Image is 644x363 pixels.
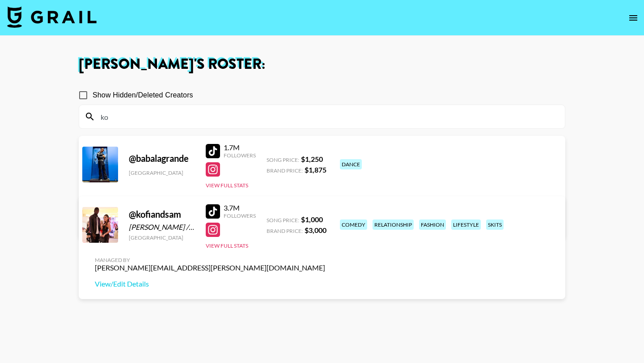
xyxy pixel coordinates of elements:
[486,219,504,230] div: skits
[301,155,323,163] strong: $ 1,250
[451,219,481,230] div: lifestyle
[340,159,362,169] div: dance
[267,156,299,163] span: Song Price:
[373,219,414,230] div: relationship
[267,217,299,224] span: Song Price:
[95,279,325,288] a: View/Edit Details
[224,143,256,152] div: 1.7M
[129,153,195,164] div: @ babalagrande
[79,57,565,72] h1: [PERSON_NAME] 's Roster:
[95,263,325,272] div: [PERSON_NAME][EMAIL_ADDRESS][PERSON_NAME][DOMAIN_NAME]
[267,228,303,234] span: Brand Price:
[129,209,195,220] div: @ kofiandsam
[7,6,97,28] img: Grail Talent
[267,167,303,174] span: Brand Price:
[340,219,367,230] div: comedy
[206,242,248,249] button: View Full Stats
[129,234,195,241] div: [GEOGRAPHIC_DATA]
[95,257,325,263] div: Managed By
[224,203,256,212] div: 3.7M
[224,212,256,219] div: Followers
[305,226,326,234] strong: $ 3,000
[129,169,195,176] div: [GEOGRAPHIC_DATA]
[95,110,559,124] input: Search by User Name
[419,219,446,230] div: fashion
[224,152,256,159] div: Followers
[93,90,193,101] span: Show Hidden/Deleted Creators
[129,223,195,232] div: [PERSON_NAME] / [PERSON_NAME]
[624,9,642,27] button: open drawer
[206,182,248,189] button: View Full Stats
[305,165,326,174] strong: $ 1,875
[301,215,323,224] strong: $ 1,000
